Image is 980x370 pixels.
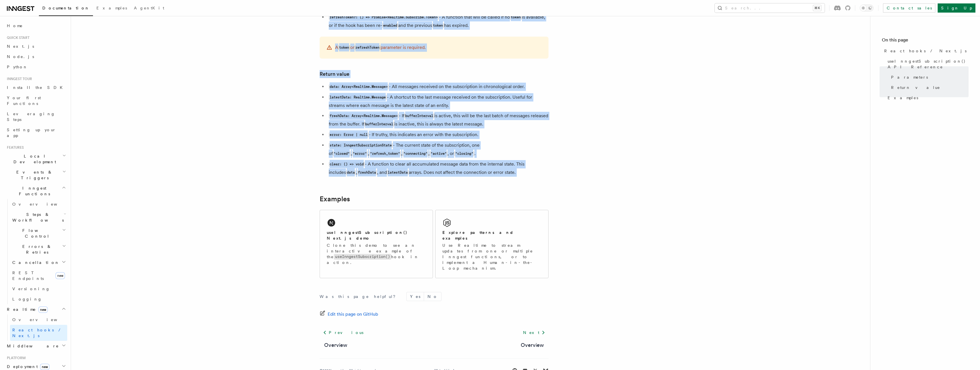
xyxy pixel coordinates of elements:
code: clear: () => void [329,162,365,167]
button: Search...⌘K [715,3,825,13]
span: Edit this page on GitHub [328,310,378,318]
code: "closed" [333,151,351,156]
a: Versioning [10,284,67,294]
span: Install the SDK [7,85,66,90]
a: Leveraging Steps [5,109,67,125]
code: token [338,45,350,50]
code: token [432,23,444,28]
a: Examples [320,195,350,203]
p: Clone this demo to see an interactive example of the hook in action. [327,242,426,265]
li: - A function that will be called if no is available, or if the hook has been re- and the previous... [327,13,549,30]
span: Realtime [5,307,48,312]
span: React hooks / Next.js [884,48,967,54]
span: Overview [12,202,71,206]
a: React hooks / Next.js [882,46,969,56]
a: React hooks / Next.js [10,325,67,341]
span: REST Endpoints [12,270,44,281]
a: Explore patterns and examplesUse Realtime to stream updates from one or multiple Inngest function... [435,210,549,278]
span: Local Development [5,153,62,165]
code: useInngestSubscription() [334,254,391,259]
span: Middleware [5,343,59,349]
code: latestData: Realtime.Message [329,95,387,100]
button: Local Development [5,151,67,167]
span: Versioning [12,287,50,291]
span: Features [5,145,24,150]
a: Overview [521,341,544,349]
button: Realtimenew [5,304,67,315]
span: useInngestSubscription() API Reference [888,58,969,70]
a: Parameters [889,72,969,82]
li: - If truthy, this indicates an error with the subscription. [327,131,549,139]
code: "error" [352,151,368,156]
span: Leveraging Steps [7,112,55,122]
a: useInngestSubscription() API Reference [885,56,969,72]
span: Parameters [891,74,928,80]
button: Flow Control [10,225,67,241]
span: Home [7,23,23,29]
code: token [510,15,522,20]
span: new [40,364,50,370]
kbd: ⌘K [813,5,821,11]
a: Home [5,21,67,31]
span: Deployment [5,364,50,369]
span: Platform [5,356,26,360]
code: enabled [382,23,398,28]
li: - All messages received on the subscription in chronological order. [327,83,549,91]
span: Errors & Retries [10,244,62,255]
span: Your first Functions [7,96,41,106]
p: A or parameter is required. [335,43,426,52]
code: refreshToken [355,45,381,50]
h2: useInngestSubscription() Next.js demo [327,230,426,241]
code: error: Error | null [329,132,369,137]
span: Flow Control [10,228,62,239]
span: Documentation [42,6,90,10]
span: Logging [12,297,42,301]
code: data [346,170,356,175]
a: REST Endpointsnew [10,268,67,284]
button: Cancellation [10,257,67,268]
button: Middleware [5,341,67,351]
a: Examples [93,2,130,15]
a: Sign Up [938,3,975,13]
li: - The current state of the subscription, one of , , , , , or . [327,141,549,158]
button: Events & Triggers [5,167,67,183]
a: Previous [320,327,367,338]
span: Steps & Workflows [10,212,64,223]
span: Examples [96,6,127,10]
a: Examples [885,93,969,103]
a: Install the SDK [5,82,67,93]
code: bufferInterval [364,122,394,127]
a: Overview [324,341,347,349]
span: React hooks / Next.js [12,328,63,338]
button: Errors & Retries [10,241,67,257]
span: Examples [888,95,918,101]
li: - A function to clear all accumulated message data from the internal state. This includes , , and... [327,160,549,177]
span: Setting up your app [7,128,56,138]
div: Inngest Functions [5,199,67,304]
a: Python [5,62,67,72]
a: Node.js [5,51,67,62]
a: Next [520,327,549,338]
h4: On this page [882,37,969,46]
span: Cancellation [10,260,60,265]
button: Steps & Workflows [10,209,67,225]
code: state: InngestSubscriptionState [329,143,393,148]
a: Your first Functions [5,93,67,109]
code: bufferInterval [404,114,434,118]
a: Overview [10,315,67,325]
code: "closing" [454,151,474,156]
a: Next.js [5,41,67,51]
button: Toggle dark mode [860,5,874,11]
span: Python [7,65,28,69]
code: freshData [357,170,377,175]
span: Node.js [7,54,34,59]
span: AgentKit [134,6,164,10]
code: data: Array<Realtime.Message> [329,84,389,89]
span: Return value [891,85,940,90]
code: "connecting" [402,151,428,156]
code: latestData [387,170,409,175]
span: Overview [12,317,71,322]
p: Use Realtime to stream updates from one or multiple Inngest functions, or to implement a Human-in... [442,242,541,271]
p: Was this page helpful? [320,294,399,299]
a: Contact sales [883,3,935,13]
